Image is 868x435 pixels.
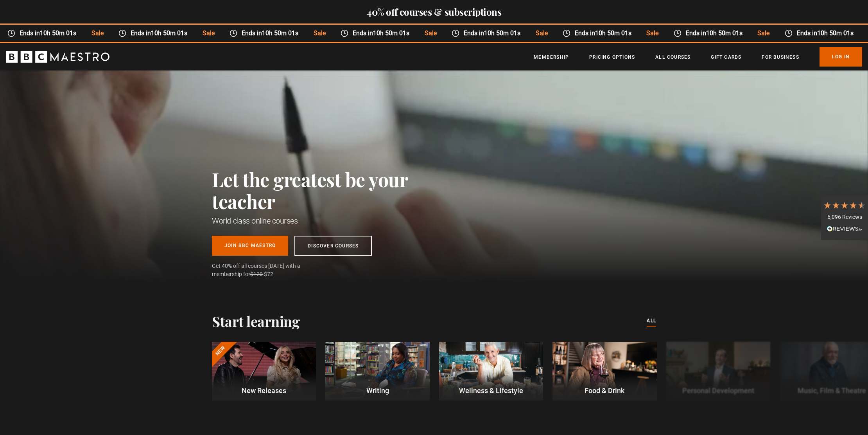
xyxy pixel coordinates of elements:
span: Sale [306,29,333,38]
a: Food & Drink [552,342,656,401]
span: Ends in [792,29,861,38]
a: For business [762,53,799,61]
span: Ends in [348,29,417,38]
div: 6,096 Reviews [823,213,866,221]
span: Ends in [459,29,528,38]
img: REVIEWS.io [827,226,862,231]
a: Membership [534,53,569,61]
span: Get 40% off all courses [DATE] with a membership for [212,262,317,278]
span: Sale [528,29,555,38]
span: Ends in [126,29,195,38]
a: All Courses [655,53,690,61]
h1: World-class online courses [212,215,443,226]
a: Gift Cards [711,53,741,61]
a: Log In [820,47,862,67]
p: Wellness & Lifestyle [439,385,543,396]
svg: BBC Maestro [6,51,109,63]
p: New Releases [212,385,316,396]
span: $120 [250,271,263,277]
h2: Let the greatest be your teacher [212,168,443,212]
time: 10h 50m 01s [373,29,409,37]
time: 10h 50m 01s [706,29,742,37]
span: Sale [195,29,222,38]
span: Sale [639,29,666,38]
time: 10h 50m 01s [817,29,854,37]
span: Sale [417,29,444,38]
span: Sale [84,29,111,38]
p: Personal Development [666,385,770,396]
div: 4.7 Stars [823,201,866,209]
a: Personal Development [666,342,770,401]
a: Writing [325,342,429,401]
a: Discover Courses [294,236,372,256]
time: 10h 50m 01s [40,29,76,37]
a: Join BBC Maestro [212,236,288,256]
div: 6,096 ReviewsRead All Reviews [821,195,868,240]
a: All [647,317,656,325]
span: Sale [750,29,777,38]
span: Ends in [681,29,750,38]
p: Writing [325,385,429,396]
a: Pricing Options [589,53,635,61]
time: 10h 50m 01s [151,29,187,37]
a: Wellness & Lifestyle [439,342,543,401]
h2: Start learning [212,313,299,329]
p: Food & Drink [552,385,656,396]
nav: Primary [534,47,862,67]
time: 10h 50m 01s [595,29,631,37]
div: Read All Reviews [823,225,866,234]
time: 10h 50m 01s [262,29,298,37]
span: Ends in [15,29,84,38]
time: 10h 50m 01s [484,29,520,37]
span: Ends in [570,29,638,38]
a: New New Releases [212,342,316,401]
span: $72 [264,271,273,277]
span: Ends in [237,29,306,38]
